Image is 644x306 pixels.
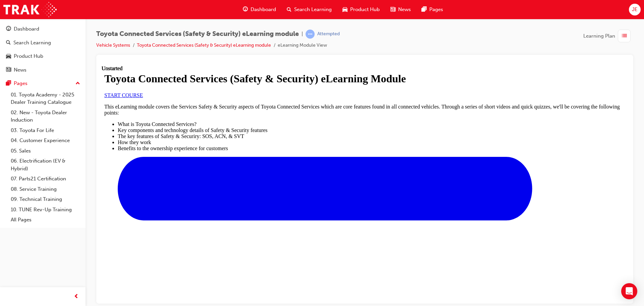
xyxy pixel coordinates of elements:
a: guage-iconDashboard [237,3,281,16]
a: All Pages [8,215,83,225]
div: Pages [14,80,28,87]
a: 10. TUNE Rev-Up Training [8,205,83,215]
li: The key features of Safety & Securiry: SOS, ACN, & SVT [16,68,524,74]
li: Benefits to the ownership experience for customers [16,80,524,86]
li: How they work [16,74,524,80]
button: Learning Plan [583,30,633,42]
a: 01. Toyota Academy - 2025 Dealer Training Catalogue [8,90,83,107]
span: guage-icon [243,5,248,14]
div: Product Hub [14,52,43,60]
a: 07. Parts21 Certification [8,174,83,184]
a: News [3,64,83,76]
span: news-icon [390,5,395,14]
a: Toyota Connected Services (Safety & Security) eLearning module [137,42,271,48]
li: What is Toyota Connected Services? [16,56,524,62]
div: Open Intercom Messenger [621,283,637,299]
a: 06. Electrification (EV & Hybrid) [8,156,83,174]
a: START COURSE [3,27,41,33]
div: Search Learning [13,39,51,47]
span: Learning Plan [583,32,615,40]
span: prev-icon [74,293,79,301]
span: News [398,6,411,13]
p: This eLearning module covers the Services Safety & Security aspects of Toyota Connected Services ... [3,38,524,50]
li: Key components and technology details of Safety & Security features [16,62,524,68]
a: Dashboard [3,23,83,35]
span: up-icon [75,79,80,88]
a: pages-iconPages [416,3,448,16]
span: learningRecordVerb_ATTEMPT-icon [306,30,315,39]
span: JE [632,6,638,13]
a: 03. Toyota For Life [8,125,83,136]
a: Product Hub [3,50,83,62]
span: Toyota Connected Services (Safety & Security) eLearning module [96,30,299,38]
div: Dashboard [14,25,39,33]
span: Product Hub [350,6,380,13]
button: DashboardSearch LearningProduct HubNews [3,21,83,77]
button: Pages [3,77,83,90]
span: pages-icon [6,81,11,87]
span: | [302,30,303,38]
img: Trak [3,2,57,17]
a: 04. Customer Experience [8,135,83,146]
span: list-icon [622,32,627,40]
span: guage-icon [6,26,11,32]
div: News [14,66,26,74]
button: JE [629,4,641,15]
a: search-iconSearch Learning [281,3,337,16]
span: car-icon [342,5,347,14]
div: Attempted [317,31,340,37]
a: 05. Sales [8,146,83,156]
span: pages-icon [422,5,427,14]
a: Search Learning [3,37,83,49]
span: Dashboard [251,6,276,13]
a: Vehicle Systems [96,42,130,48]
a: 09. Technical Training [8,194,83,205]
h1: Toyota Connected Services (Safety & Security) eLearning Module [3,7,524,19]
a: 02. New - Toyota Dealer Induction [8,107,83,125]
a: car-iconProduct Hub [337,3,385,16]
span: news-icon [6,67,11,73]
span: search-icon [287,5,291,14]
span: Pages [429,6,443,13]
a: news-iconNews [385,3,416,16]
a: 08. Service Training [8,184,83,194]
span: search-icon [6,40,11,46]
span: car-icon [6,53,11,59]
span: Search Learning [294,6,332,13]
li: eLearning Module View [278,42,327,49]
